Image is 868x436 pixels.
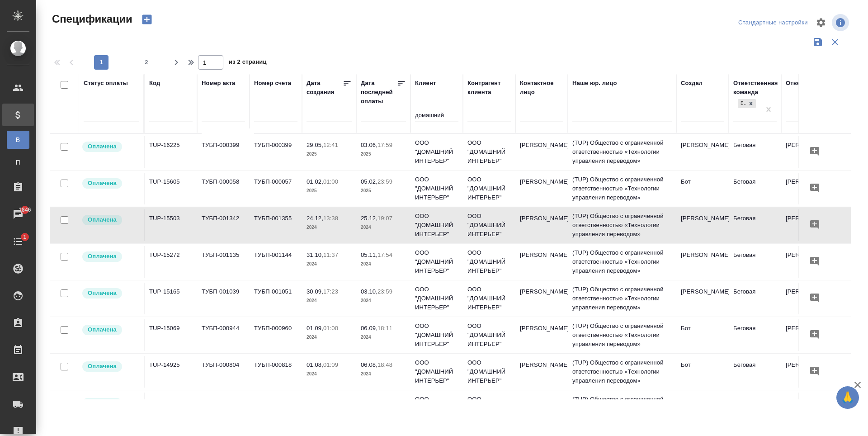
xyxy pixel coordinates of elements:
span: Спецификации [50,12,132,26]
td: [PERSON_NAME] [515,136,568,168]
td: [PERSON_NAME] [781,356,834,388]
div: Беговая [737,98,757,109]
p: 2025 [361,150,406,159]
button: Сохранить фильтры [809,33,826,51]
td: [PERSON_NAME] [676,209,729,241]
p: 2024 [361,296,406,305]
p: Оплачена [88,252,117,261]
p: 01.02, [307,178,323,185]
td: ТУБП-000702 [197,393,250,424]
button: Создать [136,12,158,27]
td: (TUP) Общество с ограниченной ответственностью «Технологии управления переводом» [568,390,676,427]
div: Код [149,79,160,88]
p: ООО "ДОМАШНИЙ ИНТЕРЬЕР" [415,285,458,312]
td: TUP-15069 [145,319,197,351]
p: 01:00 [323,178,338,185]
td: [PERSON_NAME] [515,246,568,278]
button: 🙏 [836,386,859,409]
td: (TUP) Общество с ограниченной ответственностью «Технологии управления переводом» [568,207,676,243]
td: (TUP) Общество с ограниченной ответственностью «Технологии управления переводом» [568,280,676,317]
p: ООО "ДОМАШНИЙ ИНТЕРЬЕР" [415,138,458,166]
p: Оплачена [88,325,117,334]
td: Беговая [729,393,781,424]
td: ТУБП-000960 [250,319,302,351]
td: [PERSON_NAME] [676,393,729,424]
td: Беговая [729,283,781,314]
td: TUP-15605 [145,173,197,204]
p: 01:00 [323,325,338,332]
td: [PERSON_NAME] [676,283,729,314]
p: ООО "ДОМАШНИЙ ИНТЕРЬЕР" [415,322,458,349]
p: 2024 [361,260,406,269]
p: 03.06, [361,142,377,148]
p: 2025 [307,186,352,195]
p: 2024 [307,296,352,305]
p: 23:59 [377,178,392,185]
td: (TUP) Общество с ограниченной ответственностью «Технологии управления переводом» [568,354,676,390]
p: 11:37 [323,251,338,258]
span: 1 [18,232,32,242]
td: Бот [676,356,729,388]
td: [PERSON_NAME] [676,246,729,278]
button: 2 [139,55,154,70]
td: TUP-15503 [145,209,197,241]
td: ТУБП-001051 [250,283,302,314]
td: (TUP) Общество с ограниченной ответственностью «Технологии управления переводом» [568,317,676,353]
p: Оплачена [88,215,117,224]
td: ТУБП-000399 [197,136,250,168]
p: 06.08, [361,361,377,368]
td: ТУБП-000944 [197,319,250,351]
td: Беговая [729,173,781,204]
span: 🙏 [840,388,855,407]
div: Беговая [738,99,746,109]
td: (TUP) Общество с ограниченной ответственностью «Технологии управления переводом» [568,244,676,280]
td: [PERSON_NAME] [515,209,568,241]
td: (TUP) Общество с ограниченной ответственностью «Технологии управления переводом» [568,171,676,207]
p: 2024 [361,333,406,342]
td: TUP-15272 [145,246,197,278]
td: TUP-14820 [145,393,197,424]
p: 18:48 [377,361,392,368]
div: split button [736,16,810,30]
p: Оплачена [88,289,117,298]
td: ТУБП-001144 [250,246,302,278]
p: 31.10, [307,251,323,258]
div: Статус оплаты [84,79,128,88]
div: Дата последней оплаты [361,79,397,106]
td: ТУБП-000818 [250,356,302,388]
div: Клиент [415,79,436,88]
p: ООО "ДОМАШНИЙ ИНТЕРЬЕР" [467,358,511,385]
p: ООО "ДОМАШНИЙ ИНТЕРЬЕР" [415,395,458,422]
span: В [11,135,25,144]
td: ТУБП-001355 [250,209,302,241]
div: Создал [681,79,703,88]
td: Беговая [729,246,781,278]
td: [PERSON_NAME] [781,283,834,314]
p: 2024 [307,260,352,269]
td: TUP-16225 [145,136,197,168]
p: 2024 [361,223,406,232]
td: TUP-15165 [145,283,197,314]
p: 17:23 [323,288,338,295]
td: Бот [676,173,729,204]
td: ТУБП-000399 [250,136,302,168]
a: 1 [2,230,34,253]
td: ТУБП-000058 [197,173,250,204]
p: 19.07, [361,398,377,405]
div: Контрагент клиента [467,79,511,97]
p: ООО "ДОМАШНИЙ ИНТЕРЬЕР" [415,175,458,202]
td: Бот [676,319,729,351]
p: ООО "ДОМАШНИЙ ИНТЕРЬЕР" [467,285,511,312]
div: Контактное лицо [520,79,563,97]
p: 13:38 [323,215,338,222]
td: [PERSON_NAME] [515,319,568,351]
p: 17:59 [377,142,392,148]
p: 2024 [307,370,352,379]
td: [PERSON_NAME] [781,246,834,278]
p: 2024 [307,223,352,232]
td: Беговая [729,209,781,241]
p: 12:00 [377,398,392,405]
span: П [11,158,25,167]
p: 01.09, [307,325,323,332]
td: Беговая [729,136,781,168]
